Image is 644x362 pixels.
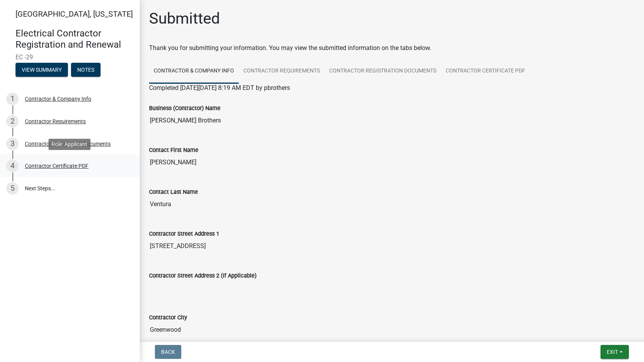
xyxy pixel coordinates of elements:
label: Contact First Name [149,148,198,153]
div: 2 [6,115,19,128]
label: Contractor Street Address 1 [149,231,219,237]
button: View Summary [16,63,68,77]
span: Completed [DATE][DATE] 8:19 AM EDT by pbrothers [149,84,290,91]
wm-modal-confirm: Summary [16,67,68,73]
span: EC -29 [16,53,124,61]
div: Contractor Registration Documents [25,141,111,147]
div: Role: Applicant [49,139,90,150]
div: Contractor Certificate PDF [25,163,89,169]
a: Contractor & Company Info [149,59,239,84]
div: 4 [6,160,19,172]
button: Back [155,345,181,359]
a: Contractor Certificate PDF [441,59,530,84]
button: Exit [601,345,629,359]
label: Contact Last Name [149,190,198,195]
span: Back [161,349,175,355]
wm-modal-confirm: Notes [71,67,101,73]
div: 3 [6,138,19,150]
div: Thank you for submitting your information. You may view the submitted information on the tabs below. [149,43,635,53]
a: Contractor Registration Documents [325,59,441,84]
button: Notes [71,63,101,77]
span: [GEOGRAPHIC_DATA], [US_STATE] [16,9,133,19]
h1: Submitted [149,9,220,28]
a: Contractor Requirements [239,59,325,84]
div: 5 [6,182,19,195]
span: Exit [607,349,618,355]
h4: Electrical Contractor Registration and Renewal [16,28,134,50]
div: 1 [6,93,19,105]
label: Contractor City [149,315,187,321]
div: Contractor & Company Info [25,96,91,102]
div: Contractor Requirements [25,119,86,124]
label: Contractor Street Address 2 (If Applicable) [149,273,257,279]
label: Business (Contractor) Name [149,106,220,111]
